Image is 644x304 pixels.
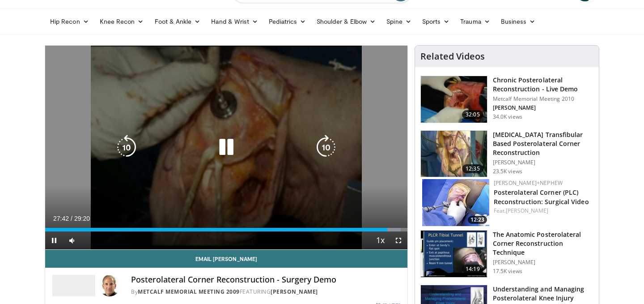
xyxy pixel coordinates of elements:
a: Metcalf Memorial Meeting 2009 [138,288,240,295]
p: [PERSON_NAME] [493,259,593,266]
img: lap_3.png.150x105_q85_crop-smart_upscale.jpg [421,76,487,123]
img: Arciero_-_PLC_3.png.150x105_q85_crop-smart_upscale.jpg [421,131,487,177]
a: 12:23 [422,179,489,226]
a: Spine [381,13,416,30]
span: / [71,215,72,222]
a: 32:05 Chronic Posterolateral Reconstruction - Live Demo Metcalf Memorial Meeting 2010 [PERSON_NAM... [420,76,593,123]
p: [PERSON_NAME] [493,104,593,111]
span: 32:05 [462,110,483,119]
div: By FEATURING [131,288,400,296]
a: Sports [417,13,455,30]
img: Metcalf Memorial Meeting 2009 [52,275,95,296]
p: 17.5K views [493,268,522,275]
div: Progress Bar [45,228,407,231]
a: Email [PERSON_NAME] [45,250,407,268]
a: 14:19 The Anatomic Posterolateral Corner Reconstruction Technique [PERSON_NAME] 17.5K views [420,230,593,278]
a: [PERSON_NAME]+Nephew [494,179,563,187]
a: Foot & Ankle [149,13,206,30]
button: Mute [63,231,81,249]
a: Posterolateral Corner (PLC) Reconstruction: Surgical Video [494,188,589,206]
a: [PERSON_NAME] [506,207,548,214]
span: 14:19 [462,265,483,274]
button: Fullscreen [390,231,407,249]
a: 12:35 [MEDICAL_DATA] Transfibular Based Posterolateral Corner Reconstruction [PERSON_NAME] 23.5K ... [420,130,593,178]
a: Knee Recon [94,13,149,30]
a: Shoulder & Elbow [311,13,381,30]
h3: Understanding and Managing Posterolateral Knee Injury [493,285,593,303]
a: Pediatrics [263,13,311,30]
span: 12:35 [462,164,483,173]
img: 291499_0001_1.png.150x105_q85_crop-smart_upscale.jpg [421,231,487,277]
div: Feat. [494,207,592,215]
p: Metcalf Memorial Meeting 2010 [493,95,593,103]
h4: Related Videos [420,51,485,62]
p: [PERSON_NAME] [493,159,593,166]
a: Hand & Wrist [206,13,263,30]
h4: Posterolateral Corner Reconstruction - Surgery Demo [131,275,400,285]
a: [PERSON_NAME] [271,288,318,295]
a: Trauma [455,13,496,30]
p: 34.0K views [493,113,522,120]
a: Business [496,13,541,30]
p: 23.5K views [493,168,522,175]
h3: Chronic Posterolateral Reconstruction - Live Demo [493,76,593,94]
button: Playback Rate [372,231,390,249]
span: 27:42 [53,215,69,222]
img: aa71ed70-e7f5-4b18-9de6-7588daab5da2.150x105_q85_crop-smart_upscale.jpg [422,179,489,226]
button: Pause [45,231,63,249]
h3: [MEDICAL_DATA] Transfibular Based Posterolateral Corner Reconstruction [493,130,593,157]
img: Avatar [99,275,120,296]
a: Hip Recon [45,13,94,30]
video-js: Video Player [45,46,407,250]
span: 29:20 [74,215,90,222]
h3: The Anatomic Posterolateral Corner Reconstruction Technique [493,230,593,257]
span: 12:23 [468,216,487,224]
